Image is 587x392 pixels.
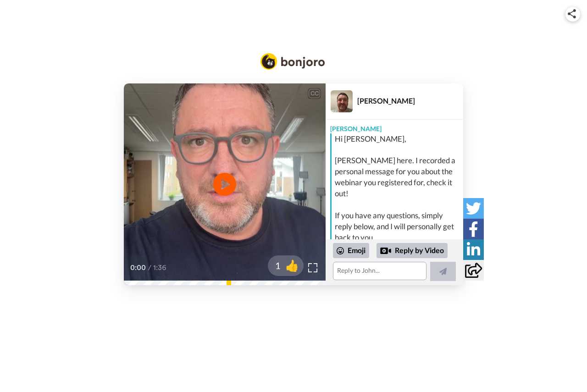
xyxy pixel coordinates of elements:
[260,53,325,70] img: Bonjoro Logo
[335,133,461,243] div: Hi [PERSON_NAME], [PERSON_NAME] here. I recorded a personal message for you about the webinar you...
[331,90,353,112] img: Profile Image
[380,245,391,256] div: Reply by Video
[308,263,317,272] img: Full screen
[309,89,320,98] div: CC
[377,243,448,259] div: Reply by Video
[130,262,146,273] span: 0:00
[148,262,151,273] span: /
[281,258,304,273] span: 👍
[568,9,576,18] img: ic_share.svg
[153,262,169,273] span: 1:36
[268,259,281,272] span: 1
[357,96,463,105] div: [PERSON_NAME]
[268,255,304,276] button: 1👍
[326,120,463,133] div: [PERSON_NAME]
[333,243,369,258] div: Emoji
